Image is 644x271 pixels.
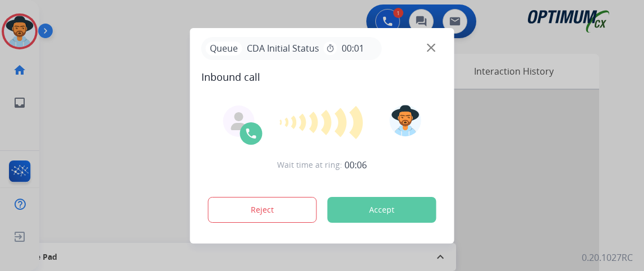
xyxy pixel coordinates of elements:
[230,112,248,130] img: agent-avatar
[206,42,242,56] p: Queue
[201,69,443,85] span: Inbound call
[342,42,364,55] span: 00:01
[427,43,435,52] img: close-button
[242,42,324,55] span: CDA Initial Status
[208,197,317,223] button: Reject
[245,127,258,140] img: call-icon
[277,159,342,171] span: Wait time at ring:
[328,197,436,223] button: Accept
[582,251,633,264] p: 0.20.1027RC
[389,105,421,136] img: avatar
[326,44,335,53] mat-icon: timer
[344,158,367,172] span: 00:06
